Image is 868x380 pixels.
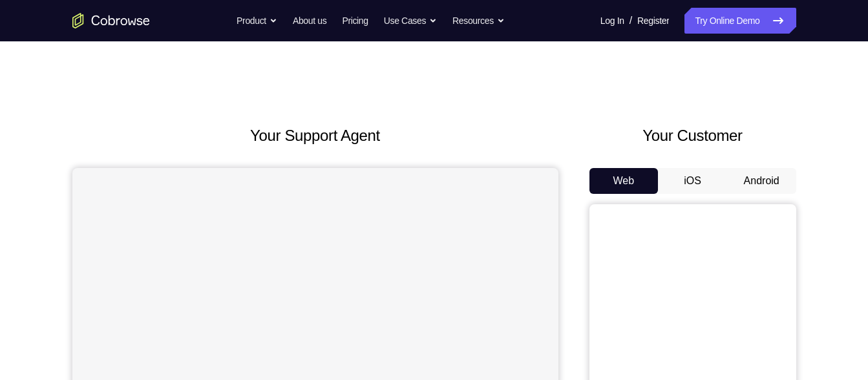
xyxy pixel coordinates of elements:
[637,8,669,34] a: Register
[342,8,368,34] a: Pricing
[727,168,796,194] button: Android
[600,8,624,34] a: Log In
[589,168,659,194] button: Web
[630,13,632,28] span: /
[237,8,277,34] button: Product
[452,8,505,34] button: Resources
[384,8,437,34] button: Use Cases
[684,8,796,34] a: Try Online Demo
[72,13,150,28] a: Go to the home page
[658,168,727,194] button: iOS
[72,124,558,147] h2: Your Support Agent
[293,8,326,34] a: About us
[589,124,796,147] h2: Your Customer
